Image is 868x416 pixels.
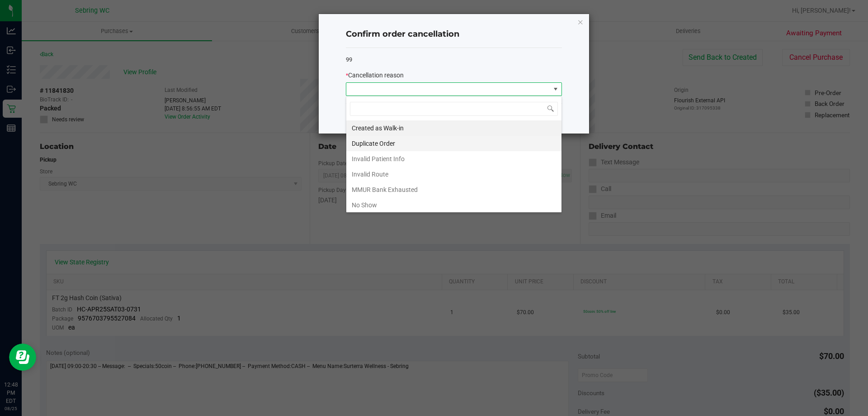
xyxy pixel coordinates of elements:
li: Duplicate Order [346,136,561,151]
li: No Show [346,197,561,213]
li: Invalid Patient Info [346,151,561,167]
li: Created as Walk-in [346,120,561,136]
iframe: Resource center [9,344,36,371]
button: Close [577,16,584,27]
li: Invalid Route [346,167,561,182]
li: MMUR Bank Exhausted [346,182,561,197]
span: 99 [346,56,352,63]
h4: Confirm order cancellation [346,29,562,40]
span: Cancellation reason [348,72,404,79]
